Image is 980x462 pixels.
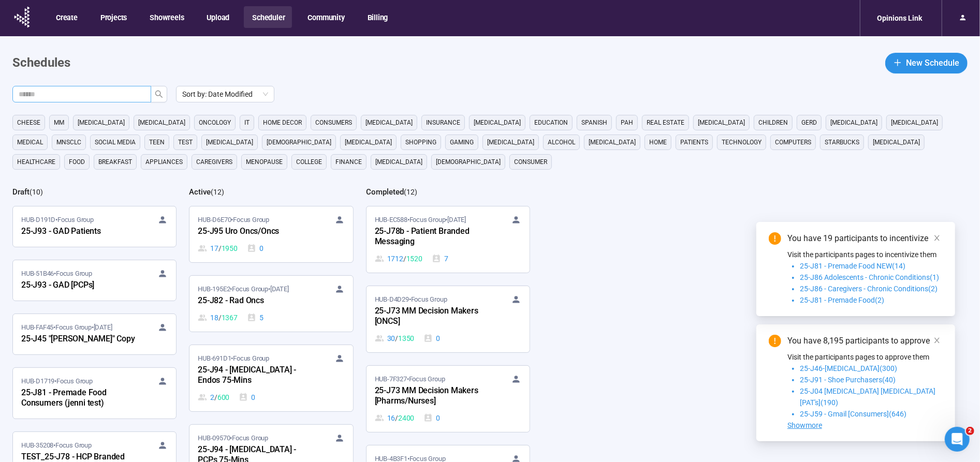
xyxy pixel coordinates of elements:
[758,117,788,128] span: children
[222,312,238,323] span: 1367
[769,232,781,245] span: exclamation-circle
[450,137,474,147] span: gaming
[649,137,667,147] span: home
[787,335,943,347] div: You have 8,195 participants to approve
[30,188,43,196] span: ( 10 )
[21,279,135,292] div: 25-J93 - GAD [PCPs]
[800,296,884,304] span: 25-J81 - Premade Food(2)
[375,215,466,225] span: HUB-EC588 • Focus Group •
[178,137,193,147] span: Test
[21,376,93,386] span: HUB-D1719 • Focus Group
[375,253,422,264] div: 1712
[966,427,974,435] span: 2
[13,260,176,301] a: HUB-51B46•Focus Group25-J93 - GAD [PCPs]
[800,376,896,384] span: 25-J91 - Shoe Purchasers(40)
[365,117,413,128] span: [MEDICAL_DATA]
[54,117,64,128] span: MM
[12,53,70,73] h1: Schedules
[447,216,466,223] time: [DATE]
[244,117,250,128] span: it
[13,314,176,354] a: HUB-FAF45•Focus Group•[DATE]25-J45 "[PERSON_NAME]" Copy
[436,157,501,167] span: [DEMOGRAPHIC_DATA]
[945,427,970,452] iframe: Intercom live chat
[21,322,112,333] span: HUB-FAF45 • Focus Group •
[885,53,968,73] button: plusNew Schedule
[182,86,268,102] span: Sort by: Date Modified
[218,243,222,254] span: /
[787,232,943,245] div: You have 19 participants to incentivize
[367,206,530,273] a: HUB-EC588•Focus Group•[DATE]25-J78b - Patient Branded Messaging1712 / 15207
[12,187,30,197] h2: Draft
[247,312,264,323] div: 5
[891,117,938,128] span: [MEDICAL_DATA]
[406,253,422,264] span: 1520
[246,157,283,167] span: menopause
[375,412,415,424] div: 16
[375,225,489,249] div: 25-J78b - Patient Branded Messaging
[189,187,211,197] h2: Active
[800,262,905,270] span: 25-J81 - Premade Food NEW(14)
[621,117,633,128] span: PAH
[214,392,217,403] span: /
[296,157,322,167] span: college
[155,90,163,98] span: search
[775,137,811,147] span: computers
[801,117,817,128] span: GERD
[722,137,762,147] span: technology
[196,157,232,167] span: caregivers
[800,410,906,418] span: 25-J59 - Gmail [Consumers](646)
[398,333,414,344] span: 1350
[198,294,312,308] div: 25-J82 - Rad Oncs
[138,117,185,128] span: [MEDICAL_DATA]
[398,412,414,424] span: 2400
[69,157,85,167] span: Food
[247,243,264,254] div: 0
[395,333,398,344] span: /
[198,364,312,388] div: 25-J94 - [MEDICAL_DATA] - Endos 75-Mins
[145,157,183,167] span: appliances
[198,215,269,225] span: HUB-D6E70 • Focus Group
[589,137,636,147] span: [MEDICAL_DATA]
[78,117,125,128] span: [MEDICAL_DATA]
[21,386,135,410] div: 25-J81 - Premade Food Consumers (jenni test)
[17,137,43,147] span: medical
[548,137,575,147] span: alcohol
[769,335,781,347] span: exclamation-circle
[787,249,943,260] p: Visit the participants pages to incentivize them
[375,294,447,305] span: HUB-D4D29 • Focus Group
[21,269,92,279] span: HUB-51B46 • Focus Group
[367,366,530,432] a: HUB-7F327•Focus Group25-J73 MM Decision Makers [Pharms/Nurses]16 / 24000
[933,337,941,344] span: close
[149,137,165,147] span: Teen
[894,58,902,67] span: plus
[367,286,530,352] a: HUB-D4D29•Focus Group25-J73 MM Decision Makers [ONCS]30 / 13500
[218,312,222,323] span: /
[198,433,268,443] span: HUB-09570 • Focus Group
[698,117,745,128] span: [MEDICAL_DATA]
[48,6,85,28] button: Create
[787,421,822,429] span: Showmore
[17,117,40,128] span: cheese
[98,157,132,167] span: breakfast
[787,351,943,363] p: Visit the participants pages to approve them
[581,117,607,128] span: Spanish
[198,284,288,294] span: HUB-195E2 • Focus Group •
[825,137,859,147] span: starbucks
[800,285,938,293] span: 25-J86 - Caregivers - Chronic Conditions(2)
[375,333,415,344] div: 30
[189,206,353,262] a: HUB-D6E70•Focus Group25-J95 Uro Oncs/Oncs17 / 19500
[13,206,176,247] a: HUB-D191D•Focus Group25-J93 - GAD Patients
[198,6,237,28] button: Upload
[21,440,92,451] span: HUB-35208 • Focus Group
[426,117,460,128] span: Insurance
[933,234,941,242] span: close
[211,188,224,196] span: ( 12 )
[270,285,289,293] time: [DATE]
[906,56,959,69] span: New Schedule
[395,412,398,424] span: /
[800,387,935,407] span: 25-J04 [MEDICAL_DATA] [MEDICAL_DATA] [PAT's](190)
[335,157,362,167] span: finance
[239,392,255,403] div: 0
[151,86,167,102] button: search
[198,353,269,364] span: HUB-691D1 • Focus Group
